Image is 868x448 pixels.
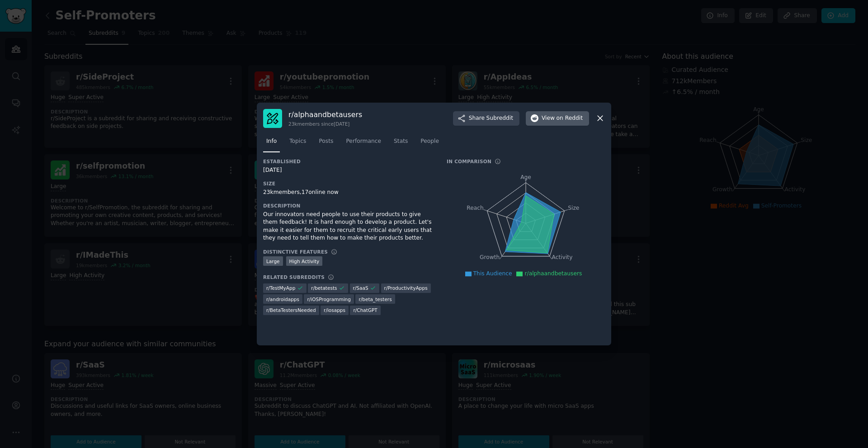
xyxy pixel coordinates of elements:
div: [DATE] [263,166,434,174]
h3: In Comparison [447,158,491,165]
h3: Size [263,180,434,187]
a: Stats [391,134,411,153]
span: r/ TestMyApp [266,285,295,291]
span: r/ iOSProgramming [307,296,350,302]
span: Share [469,114,513,123]
div: 23k members since [DATE] [288,121,362,127]
span: Info [266,137,277,146]
span: r/ androidapps [266,296,299,302]
span: on Reddit [557,114,583,123]
span: Posts [319,137,333,146]
div: High Activity [286,256,323,266]
span: r/ ProductivityApps [384,285,428,291]
h3: Established [263,158,434,165]
button: ShareSubreddit [453,111,519,126]
span: Topics [289,137,306,146]
h3: r/ alphaandbetausers [288,110,362,119]
span: Performance [346,137,381,146]
span: View [542,114,583,123]
a: People [417,134,442,153]
span: r/ iosapps [324,307,345,313]
tspan: Reach [467,204,484,211]
div: Our innovators need people to use their products to give them feedback! It is hard enough to deve... [263,211,434,242]
h3: Description [263,203,434,209]
span: People [420,137,439,146]
tspan: Growth [480,254,500,260]
div: 23k members, 17 online now [263,189,434,197]
span: r/ ChatGPT [353,307,377,313]
span: r/ BetaTestersNeeded [266,307,316,313]
a: Topics [286,134,309,153]
h3: Related Subreddits [263,274,325,280]
a: Performance [343,134,384,153]
img: alphaandbetausers [263,109,282,128]
a: Info [263,134,280,153]
span: r/ beta_testers [359,296,392,302]
a: Posts [316,134,336,153]
span: r/ betatests [311,285,337,291]
span: r/ SaaS [353,285,368,291]
span: This Audience [473,270,512,277]
tspan: Activity [552,254,573,260]
h3: Distinctive Features [263,249,328,255]
span: r/alphaandbetausers [524,270,582,277]
div: Large [263,256,283,266]
span: Stats [394,137,408,146]
tspan: Age [520,174,531,180]
tspan: Size [568,204,579,211]
span: Subreddit [486,114,513,123]
button: Viewon Reddit [526,111,589,126]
